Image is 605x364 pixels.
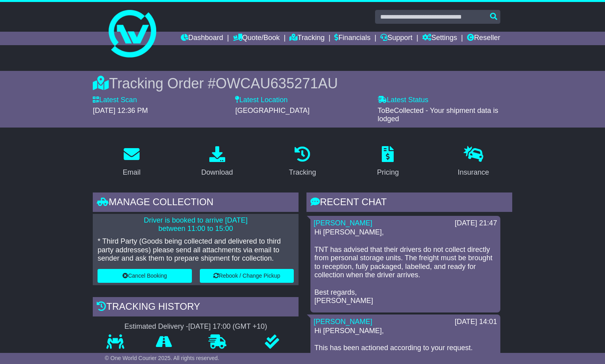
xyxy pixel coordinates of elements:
span: © One World Courier 2025. All rights reserved. [105,355,219,361]
a: [PERSON_NAME] [314,318,372,326]
label: Latest Status [378,96,429,105]
div: Tracking [289,167,316,178]
a: Quote/Book [233,32,280,45]
div: [DATE] 21:47 [455,219,497,228]
a: Reseller [467,32,500,45]
div: Insurance [458,167,489,178]
div: [DATE] 14:01 [455,318,497,326]
button: Rebook / Change Pickup [200,269,294,283]
div: Email [123,167,141,178]
label: Latest Location [235,96,287,105]
p: * Third Party (Goods being collected and delivered to third party addresses) please send all atta... [98,237,294,263]
a: Financials [334,32,370,45]
a: Support [380,32,412,45]
div: Manage collection [93,192,299,214]
div: Tracking history [93,297,299,318]
a: Tracking [289,32,324,45]
a: Dashboard [181,32,223,45]
a: Settings [422,32,457,45]
span: ToBeCollected - Your shipment data is lodged [378,107,498,123]
a: Tracking [284,143,321,181]
div: Tracking Order # [93,75,512,92]
a: Download [196,143,238,181]
div: RECENT CHAT [306,192,512,214]
div: [DATE] 17:00 (GMT +10) [188,322,267,331]
p: Hi [PERSON_NAME], TNT has advised that their drivers do not collect directly from personal storag... [314,228,496,305]
div: Download [201,167,233,178]
div: Estimated Delivery - [93,322,299,331]
label: Latest Scan [93,96,137,105]
div: Pricing [377,167,399,178]
span: [DATE] 12:36 PM [93,107,148,114]
span: [GEOGRAPHIC_DATA] [235,107,309,114]
a: Insurance [452,143,494,181]
span: OWCAU635271AU [216,75,338,91]
p: Driver is booked to arrive [DATE] between 11:00 to 15:00 [98,216,294,233]
button: Cancel Booking [98,269,191,283]
a: Pricing [372,143,404,181]
a: [PERSON_NAME] [314,219,372,227]
a: Email [118,143,146,181]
